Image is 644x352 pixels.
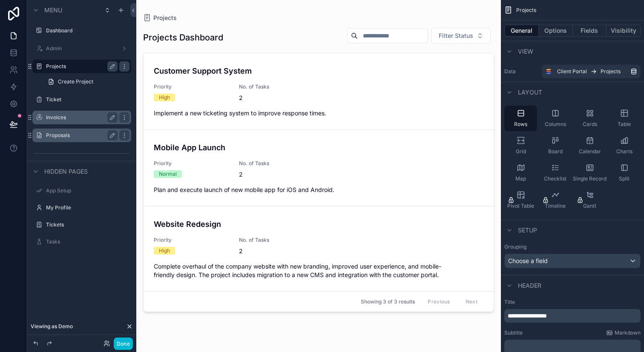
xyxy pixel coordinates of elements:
a: Client PortalProjects [542,65,641,78]
span: Menu [44,6,62,14]
span: Projects [516,7,536,14]
span: Columns [545,121,566,128]
label: Subtitle [504,329,523,336]
label: Proposals [46,132,114,139]
span: Map [515,175,526,182]
button: Pivot Table [504,187,537,213]
button: Timeline [539,187,572,213]
span: Showing 3 of 3 results [361,298,415,305]
span: Client Portal [557,68,587,75]
label: Grouping [504,243,526,250]
span: Checklist [544,175,566,182]
span: Grid [516,148,526,155]
span: Table [618,121,631,128]
span: Markdown [615,329,641,336]
button: Choose a field [504,254,641,268]
label: Tickets [46,221,129,228]
label: Admin [46,45,118,52]
span: Calendar [579,148,601,155]
label: Title [504,299,641,306]
span: Cards [583,121,597,128]
label: Ticket [46,96,129,103]
span: Rows [514,121,527,128]
button: Options [539,25,573,37]
span: Setup [518,226,537,235]
button: Checklist [539,160,572,186]
button: Columns [539,106,572,131]
span: Split [619,175,630,182]
button: Grid [504,133,537,158]
button: Table [608,106,641,131]
span: Charts [616,148,632,155]
span: Viewing as Demo [31,323,73,330]
button: Charts [608,133,641,158]
span: Timeline [545,203,566,209]
span: Board [548,148,563,155]
button: Visibility [607,25,641,37]
label: Data [504,68,538,75]
button: General [504,25,539,37]
a: Create Project [43,75,131,89]
label: Tasks [46,238,129,245]
span: Create Project [58,78,93,85]
label: Projects [46,63,114,70]
label: Dashboard [46,27,129,34]
button: Calendar [573,133,606,158]
label: App Setup [46,187,129,194]
span: Single Record [573,175,607,182]
button: Gantt [573,187,606,213]
button: Board [539,133,572,158]
span: View [518,47,533,56]
a: Markdown [606,329,641,336]
button: Cards [573,106,606,131]
span: Projects [601,68,621,75]
span: Gantt [583,203,596,209]
span: Hidden pages [44,167,88,176]
button: Done [114,338,133,350]
span: Pivot Table [507,203,534,209]
label: My Profile [46,204,129,211]
button: Split [608,160,641,186]
img: SmartSuite logo [545,68,552,75]
button: Fields [573,25,607,37]
div: scrollable content [504,309,641,323]
span: Header [518,281,541,290]
button: Single Record [573,160,606,186]
button: Map [504,160,537,186]
span: Layout [518,88,542,97]
div: Choose a field [505,254,640,268]
button: Rows [504,106,537,131]
label: Invoices [46,114,114,121]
